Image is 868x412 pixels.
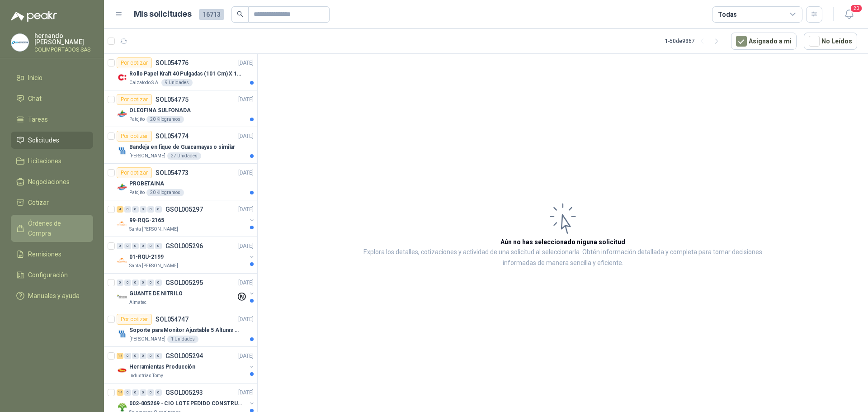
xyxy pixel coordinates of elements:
[147,353,154,359] div: 0
[165,353,203,359] p: GSOL005294
[129,116,145,123] p: Patojito
[238,352,254,360] p: [DATE]
[147,243,154,249] div: 0
[117,243,123,249] div: 0
[117,389,123,396] div: 14
[28,156,61,166] span: Licitaciones
[156,170,189,176] p: SOL054773
[28,291,80,301] span: Manuales y ayuda
[124,353,131,359] div: 0
[348,247,778,269] p: Explora los detalles, cotizaciones y actividad de una solicitud al seleccionarla. Obtén informaci...
[147,389,154,396] div: 0
[132,243,139,249] div: 0
[28,218,85,238] span: Órdenes de Compra
[117,131,152,142] div: Por cotizar
[155,279,162,286] div: 0
[140,389,146,396] div: 0
[140,206,146,213] div: 0
[129,262,178,270] p: Santa [PERSON_NAME]
[129,189,145,196] p: Patojito
[11,132,93,149] a: Solicitudes
[11,266,93,284] a: Configuración
[146,189,184,196] div: 20 Kilogramos
[238,279,254,287] p: [DATE]
[161,79,193,86] div: 9 Unidades
[11,152,93,170] a: Licitaciones
[237,11,243,17] span: search
[117,292,127,303] img: Company Logo
[850,4,863,13] span: 20
[117,365,127,376] img: Company Logo
[155,206,162,213] div: 0
[132,389,139,396] div: 0
[104,90,257,127] a: Por cotizarSOL054775[DATE] Company LogoOLEOFINA SULFONADAPatojito20 Kilogramos
[132,206,139,213] div: 0
[129,299,146,306] p: Almatec
[140,353,146,359] div: 0
[129,289,183,298] p: GUANTE DE NITRILO
[199,9,224,20] span: 16713
[167,152,201,160] div: 27 Unidades
[718,9,737,19] div: Todas
[117,57,152,68] div: Por cotizar
[165,279,203,286] p: GSOL005295
[34,47,93,52] p: COLIMPORTADOS SAS
[117,277,255,306] a: 0 0 0 0 0 0 GSOL005295[DATE] Company LogoGUANTE DE NITRILOAlmatec
[124,243,131,249] div: 0
[28,270,68,280] span: Configuración
[117,167,152,178] div: Por cotizar
[129,372,163,379] p: Industrias Tomy
[117,145,127,156] img: Company Logo
[11,215,93,242] a: Órdenes de Compra
[155,353,162,359] div: 0
[28,198,49,208] span: Cotizar
[117,279,123,286] div: 0
[117,314,152,325] div: Por cotizar
[129,180,164,188] p: PROBETAINA
[117,206,123,213] div: 4
[129,336,165,343] p: [PERSON_NAME]
[28,94,42,104] span: Chat
[238,315,254,324] p: [DATE]
[804,33,857,50] button: No Leídos
[28,177,70,187] span: Negociaciones
[140,279,146,286] div: 0
[167,336,198,343] div: 1 Unidades
[129,143,235,152] p: Bandeja en fique de Guacamayas o similar
[11,111,93,128] a: Tareas
[117,328,127,339] img: Company Logo
[11,69,93,86] a: Inicio
[129,226,178,233] p: Santa [PERSON_NAME]
[238,205,254,214] p: [DATE]
[146,116,184,123] div: 20 Kilogramos
[129,326,242,335] p: Soporte para Monitor Ajustable 5 Alturas Mini
[155,243,162,249] div: 0
[238,169,254,177] p: [DATE]
[117,109,127,119] img: Company Logo
[104,310,257,347] a: Por cotizarSOL054747[DATE] Company LogoSoporte para Monitor Ajustable 5 Alturas Mini[PERSON_NAME]...
[129,152,165,160] p: [PERSON_NAME]
[841,6,857,23] button: 20
[129,216,164,225] p: 99-RQG-2165
[129,70,242,78] p: Rollo Papel Kraft 40 Pulgadas (101 Cm) X 150 Mts 60 Gr
[147,279,154,286] div: 0
[665,34,724,48] div: 1 - 50 de 9867
[156,96,189,103] p: SOL054775
[156,316,189,322] p: SOL054747
[117,182,127,193] img: Company Logo
[124,389,131,396] div: 0
[129,399,242,408] p: 002-005269 - CIO LOTE PEDIDO CONSTRUCCION
[28,135,59,145] span: Solicitudes
[104,127,257,164] a: Por cotizarSOL054774[DATE] Company LogoBandeja en fique de Guacamayas o similar[PERSON_NAME]27 Un...
[156,133,189,139] p: SOL054774
[129,79,160,86] p: Calzatodo S.A.
[129,106,191,115] p: OLEOFINA SULFONADA
[28,114,48,124] span: Tareas
[104,164,257,200] a: Por cotizarSOL054773[DATE] Company LogoPROBETAINAPatojito20 Kilogramos
[11,90,93,107] a: Chat
[117,94,152,105] div: Por cotizar
[117,72,127,83] img: Company Logo
[238,242,254,251] p: [DATE]
[129,363,195,371] p: Herramientas Producción
[124,206,131,213] div: 0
